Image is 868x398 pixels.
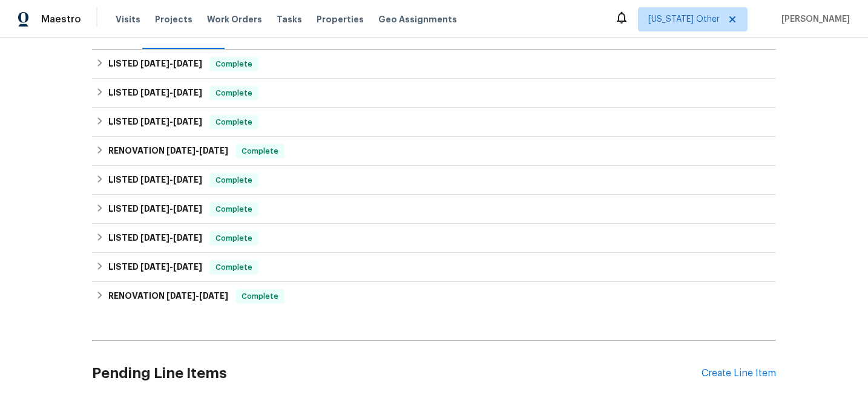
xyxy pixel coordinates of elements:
[108,231,202,246] h6: LISTED
[648,13,720,25] span: [US_STATE] Other
[108,86,202,100] h6: LISTED
[777,13,850,25] span: [PERSON_NAME]
[92,137,776,166] div: RENOVATION [DATE]-[DATE]Complete
[199,292,228,300] span: [DATE]
[92,108,776,137] div: LISTED [DATE]-[DATE]Complete
[378,13,457,25] span: Geo Assignments
[92,166,776,195] div: LISTED [DATE]-[DATE]Complete
[211,87,257,99] span: Complete
[211,232,257,244] span: Complete
[116,13,140,25] span: Visits
[108,173,202,188] h6: LISTED
[108,202,202,217] h6: LISTED
[211,116,257,128] span: Complete
[92,195,776,224] div: LISTED [DATE]-[DATE]Complete
[237,290,283,302] span: Complete
[140,204,169,213] span: [DATE]
[108,260,202,275] h6: LISTED
[317,13,364,25] span: Properties
[108,57,202,71] h6: LISTED
[140,117,169,126] span: [DATE]
[140,88,202,97] span: -
[173,204,202,213] span: [DATE]
[92,224,776,253] div: LISTED [DATE]-[DATE]Complete
[92,253,776,282] div: LISTED [DATE]-[DATE]Complete
[237,145,283,157] span: Complete
[173,175,202,184] span: [DATE]
[140,88,169,97] span: [DATE]
[108,289,228,304] h6: RENOVATION
[108,144,228,158] h6: RENOVATION
[211,203,257,215] span: Complete
[92,79,776,108] div: LISTED [DATE]-[DATE]Complete
[211,261,257,273] span: Complete
[173,233,202,242] span: [DATE]
[166,146,228,155] span: -
[140,204,202,213] span: -
[199,146,228,155] span: [DATE]
[173,59,202,68] span: [DATE]
[277,15,302,24] span: Tasks
[92,50,776,79] div: LISTED [DATE]-[DATE]Complete
[140,175,202,184] span: -
[140,59,202,68] span: -
[140,59,169,68] span: [DATE]
[166,292,228,300] span: -
[211,58,257,70] span: Complete
[92,282,776,311] div: RENOVATION [DATE]-[DATE]Complete
[207,13,262,25] span: Work Orders
[702,368,776,379] div: Create Line Item
[155,13,192,25] span: Projects
[173,117,202,126] span: [DATE]
[140,233,169,242] span: [DATE]
[41,13,81,25] span: Maestro
[173,88,202,97] span: [DATE]
[173,263,202,271] span: [DATE]
[140,233,202,242] span: -
[211,174,257,186] span: Complete
[166,292,196,300] span: [DATE]
[166,146,196,155] span: [DATE]
[108,115,202,129] h6: LISTED
[140,263,202,271] span: -
[140,263,169,271] span: [DATE]
[140,117,202,126] span: -
[140,175,169,184] span: [DATE]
